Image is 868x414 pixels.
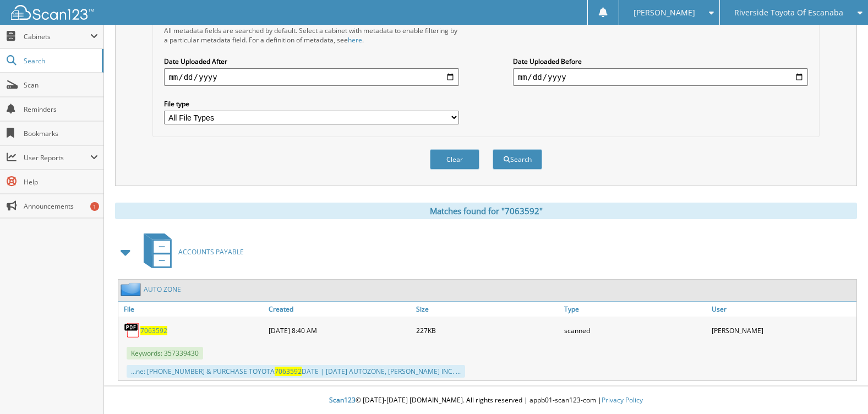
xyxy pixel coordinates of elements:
a: File [118,302,266,317]
a: Privacy Policy [602,395,643,405]
div: 1 [90,202,99,211]
button: Clear [430,149,479,170]
button: Search [493,149,542,170]
div: Matches found for "7063592" [115,203,857,219]
span: 7063592 [275,367,302,376]
span: Scan [24,80,98,90]
div: scanned [561,319,709,341]
a: Size [413,302,561,317]
img: PDF.png [124,322,140,339]
a: here [348,35,362,45]
label: File type [164,99,458,108]
a: 7063592 [140,326,167,335]
div: All metadata fields are searched by default. Select a cabinet with metadata to enable filtering b... [164,26,458,45]
input: end [513,68,807,86]
a: User [709,302,856,317]
span: Announcements [24,201,98,211]
div: © [DATE]-[DATE] [DOMAIN_NAME]. All rights reserved | appb01-scan123-com | [104,387,868,414]
span: Scan123 [329,395,356,405]
span: Riverside Toyota Of Escanaba [734,9,843,16]
div: 227KB [413,319,561,341]
div: [DATE] 8:40 AM [266,319,413,341]
a: ACCOUNTS PAYABLE [137,230,244,274]
a: Type [561,302,709,317]
span: Cabinets [24,32,90,41]
div: ...ne: [PHONE_NUMBER] & PURCHASE TOYOTA DATE | [DATE] AUTOZONE, [PERSON_NAME] INC. ... [127,365,465,378]
a: Created [266,302,413,317]
label: Date Uploaded After [164,57,458,66]
span: ACCOUNTS PAYABLE [178,247,244,257]
span: Help [24,177,98,187]
span: Keywords: 357339430 [127,347,203,359]
span: User Reports [24,153,90,162]
img: scan123-logo-white.svg [11,5,94,20]
span: Reminders [24,105,98,114]
span: [PERSON_NAME] [634,9,695,16]
input: start [164,68,458,86]
span: Search [24,56,96,66]
a: AUTO ZONE [144,285,181,294]
span: Bookmarks [24,129,98,138]
label: Date Uploaded Before [513,57,807,66]
div: [PERSON_NAME] [709,319,856,341]
img: folder2.png [121,282,144,296]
